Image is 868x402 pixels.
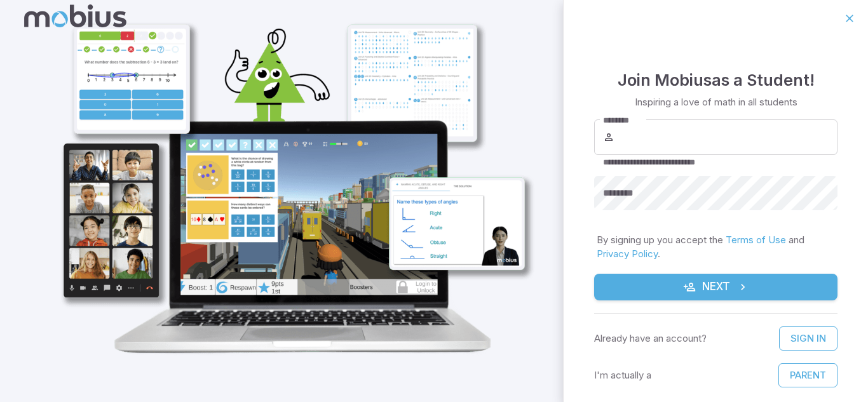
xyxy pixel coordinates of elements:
[635,95,797,109] p: Inspiring a love of math in all students
[594,274,837,300] button: Next
[778,363,837,387] button: Parent
[779,326,837,351] a: Sign In
[597,248,658,260] a: Privacy Policy
[594,368,651,382] p: I'm actually a
[618,67,815,93] h4: Join Mobius as a Student !
[594,332,707,345] p: Already have an account?
[597,233,835,261] p: By signing up you accept the and .
[42,16,541,363] img: student_1-illustration
[726,234,786,246] a: Terms of Use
